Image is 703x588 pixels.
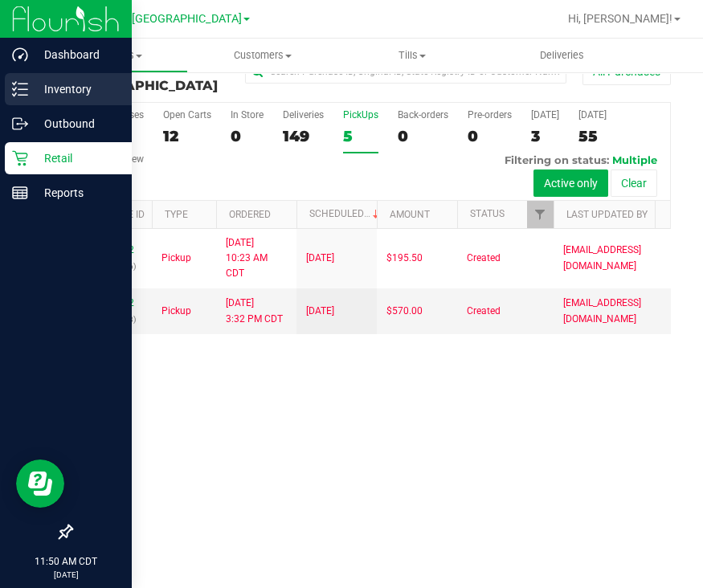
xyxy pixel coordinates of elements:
[578,127,607,145] div: 55
[533,169,608,197] button: Active only
[386,304,423,319] span: $570.00
[28,114,125,133] p: Outbound
[470,208,505,219] a: Status
[189,48,337,63] span: Customers
[611,169,657,197] button: Clear
[309,208,382,219] a: Scheduled
[306,304,334,319] span: [DATE]
[283,109,324,120] div: Deliveries
[505,153,609,166] span: Filtering on status:
[467,251,501,266] span: Created
[12,150,28,166] inline-svg: Retail
[467,304,501,319] span: Created
[566,209,648,220] a: Last Updated By
[306,251,334,266] span: [DATE]
[7,554,125,569] p: 11:50 AM CDT
[12,185,28,201] inline-svg: Reports
[568,12,672,25] span: Hi, [PERSON_NAME]!
[398,109,448,120] div: Back-orders
[531,127,559,145] div: 3
[12,116,28,132] inline-svg: Outbound
[161,304,191,319] span: Pickup
[343,127,378,145] div: 5
[28,45,125,64] p: Dashboard
[7,569,125,581] p: [DATE]
[337,39,487,72] a: Tills
[578,109,607,120] div: [DATE]
[337,48,487,63] span: Tills
[226,296,283,326] span: [DATE] 3:32 PM CDT
[518,48,606,63] span: Deliveries
[163,127,211,145] div: 12
[12,47,28,63] inline-svg: Dashboard
[78,12,242,26] span: TX Austin [GEOGRAPHIC_DATA]
[188,39,337,72] a: Customers
[226,235,287,282] span: [DATE] 10:23 AM CDT
[28,80,125,99] p: Inventory
[531,109,559,120] div: [DATE]
[161,251,191,266] span: Pickup
[527,201,554,228] a: Filter
[343,109,378,120] div: PickUps
[28,149,125,168] p: Retail
[283,127,324,145] div: 149
[231,127,264,145] div: 0
[12,81,28,97] inline-svg: Inventory
[231,109,264,120] div: In Store
[386,251,423,266] span: $195.50
[390,209,430,220] a: Amount
[16,459,64,508] iframe: Resource center
[468,109,512,120] div: Pre-orders
[229,209,271,220] a: Ordered
[165,209,188,220] a: Type
[612,153,657,166] span: Multiple
[163,109,211,120] div: Open Carts
[468,127,512,145] div: 0
[398,127,448,145] div: 0
[71,51,245,93] h3: Purchase Summary:
[487,39,636,72] a: Deliveries
[28,183,125,202] p: Reports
